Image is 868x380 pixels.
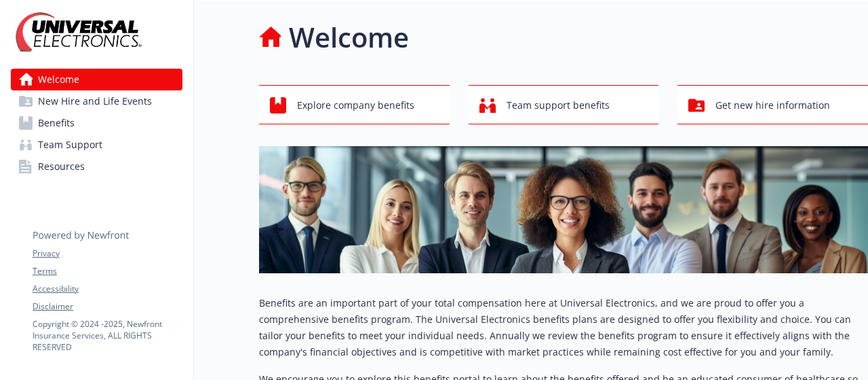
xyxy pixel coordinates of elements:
[33,283,182,295] a: Accessibility
[11,156,182,177] a: Resources
[38,156,85,177] span: Resources
[259,85,450,124] button: Explore company benefits
[289,17,409,58] h1: Welcome
[259,146,868,273] img: overview page banner
[715,92,830,118] span: Get new hire information
[259,295,868,360] p: Benefits are an important part of your total compensation here at Universal Electronics, and we a...
[297,92,414,118] span: Explore company benefits
[11,69,182,90] a: Welcome
[11,134,182,156] a: Team Support
[677,85,868,124] button: Get new hire information
[33,265,182,277] a: Terms
[38,134,102,156] span: Team Support
[33,300,182,313] a: Disclaimer
[11,90,182,112] a: New Hire and Life Events
[33,318,182,353] p: Copyright © 2024 - 2025 , Newfront Insurance Services, ALL RIGHTS RESERVED
[507,92,610,118] span: Team support benefits
[11,112,182,134] a: Benefits
[38,90,152,112] span: New Hire and Life Events
[469,85,659,124] button: Team support benefits
[38,69,79,90] span: Welcome
[38,112,75,134] span: Benefits
[33,247,182,260] a: Privacy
